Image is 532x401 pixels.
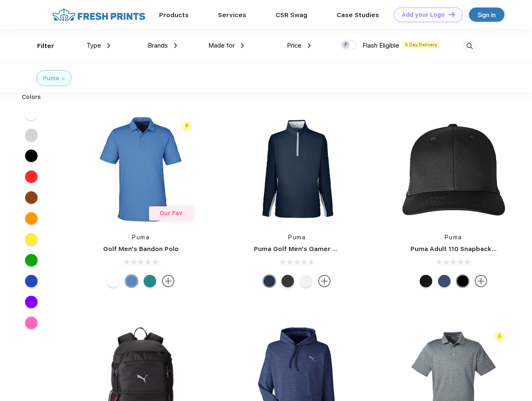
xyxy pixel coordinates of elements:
[287,42,301,49] span: Price
[288,234,306,241] a: Puma
[37,41,54,51] div: Filter
[276,11,307,19] a: CSR Swag
[241,114,352,225] img: func=resize&h=266
[494,331,505,343] img: flash_active_toggle.svg
[162,275,175,287] img: more.svg
[438,275,451,287] div: Peacoat Qut Shd
[50,8,148,22] img: fo%20logo%202.webp
[300,275,312,287] div: Bright White
[420,275,432,287] div: Pma Blk with Pma Blk
[456,275,469,287] div: Pma Blk Pma Blk
[62,77,65,80] img: filter_cancel.svg
[218,11,246,19] a: Services
[308,43,311,48] img: dropdown.png
[254,245,386,253] a: Puma Golf Men's Gamer Golf Quarter-Zip
[43,74,59,83] div: Puma
[107,43,110,48] img: dropdown.png
[403,41,440,48] span: 5 Day Delivery
[241,43,244,48] img: dropdown.png
[160,210,182,216] span: Our Fav
[85,114,196,225] img: func=resize&h=266
[362,42,399,49] span: Flash Eligible
[398,114,509,225] img: func=resize&h=266
[463,39,476,53] img: desktop_search.svg
[181,121,193,132] img: flash_active_toggle.svg
[445,234,462,241] a: Puma
[318,275,331,287] img: more.svg
[263,275,276,287] div: Navy Blazer
[478,10,496,20] div: Sign in
[174,43,177,48] img: dropdown.png
[402,11,445,18] div: Add your Logo
[15,93,48,102] div: Colors
[103,245,179,253] a: Golf Men's Bandon Polo
[125,275,138,287] div: Lake Blue
[148,42,168,49] span: Brands
[449,12,455,17] img: DT
[107,275,119,287] div: Bright White
[159,11,189,19] a: Products
[208,42,235,49] span: Made for
[475,275,487,287] img: more.svg
[132,234,149,241] a: Puma
[469,8,504,22] a: Sign in
[144,275,156,287] div: Green Lagoon
[86,42,101,49] span: Type
[281,275,294,287] div: Puma Black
